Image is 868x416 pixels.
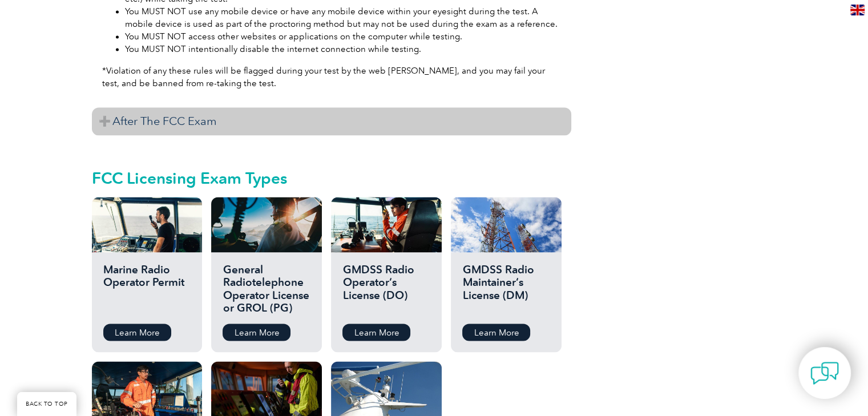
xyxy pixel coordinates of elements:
[125,5,561,30] li: You MUST NOT use any mobile device or have any mobile device within your eyesight during the test...
[810,359,839,387] img: contact-chat.png
[103,264,191,315] h2: Marine Radio Operator Permit
[17,392,76,416] a: BACK TO TOP
[462,324,530,341] a: Learn More
[462,264,550,315] h2: GMDSS Radio Maintainer’s License (DM)
[103,324,171,341] a: Learn More
[92,169,571,187] h2: FCC Licensing Exam Types
[223,324,290,341] a: Learn More
[850,5,865,15] img: en
[342,264,430,315] h2: GMDSS Radio Operator’s License (DO)
[125,43,561,55] li: You MUST NOT intentionally disable the internet connection while testing.
[223,264,310,315] h2: General Radiotelephone Operator License or GROL (PG)
[125,30,561,43] li: You MUST NOT access other websites or applications on the computer while testing.
[92,107,571,135] h3: After The FCC Exam
[342,324,410,341] a: Learn More
[102,64,561,90] p: *Violation of any these rules will be flagged during your test by the web [PERSON_NAME], and you ...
